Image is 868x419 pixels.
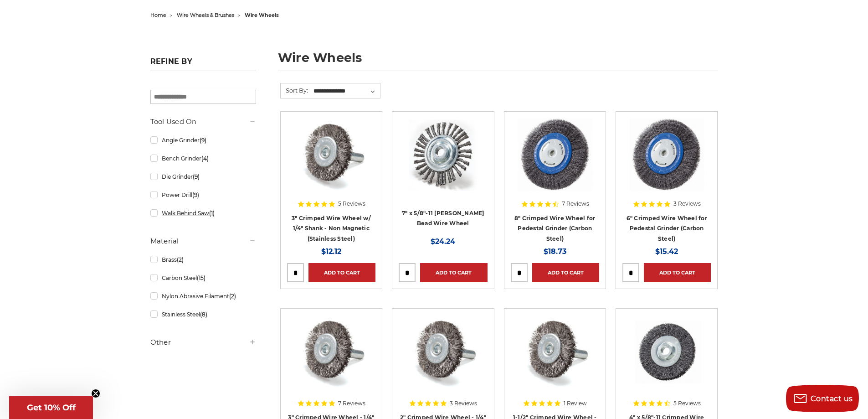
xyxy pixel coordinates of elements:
a: 8" Crimped Wire Wheel for Pedestal Grinder (Carbon Steel) [514,215,595,242]
span: 5 Reviews [673,401,701,406]
a: Crimped Wire Wheel with Shank Non Magnetic [287,118,375,207]
span: 7 Reviews [338,401,365,406]
a: Die Grinder [150,169,256,185]
label: Sort By: [281,83,308,97]
h1: wire wheels [278,52,718,71]
span: $24.24 [431,237,455,246]
a: 7" x 5/8"-11 Stringer Bead Wire Wheel [399,118,487,207]
a: wire wheels & brushes [177,12,234,18]
span: (4) [201,155,209,162]
a: 6" Crimped Wire Wheel for Pedestal Grinder [622,118,711,207]
span: Contact us [811,394,853,403]
span: (1) [209,210,215,217]
span: wire wheels [245,12,279,18]
a: Add to Cart [532,263,599,282]
h5: Tool Used On [150,116,256,127]
span: $15.42 [655,247,678,256]
a: Walk Behind Saw [150,205,256,221]
span: Get 10% Off [27,403,76,413]
img: Crimped Wire Wheel with Shank Non Magnetic [295,118,368,191]
span: $12.12 [321,247,341,256]
a: Angle Grinder [150,132,256,148]
a: Crimped Wire Wheel with Shank [399,315,487,403]
a: Add to Cart [308,263,375,282]
a: Crimped Wire Wheel with Shank [511,315,599,403]
span: $18.73 [544,247,566,256]
a: Bench Grinder [150,150,256,166]
select: Sort By: [312,84,380,98]
img: 4" x 5/8"-11 Crimped Wire Wheel Brush (Carbon Steel) [628,315,706,388]
a: 7" x 5/8"-11 [PERSON_NAME] Bead Wire Wheel [402,210,484,227]
img: Crimped Wire Wheel with Shank [519,315,591,388]
span: (9) [193,173,200,180]
img: 8" Crimped Wire Wheel for Pedestal Grinder [517,118,593,191]
a: Nylon Abrasive Filament [150,288,256,304]
span: (15) [197,274,205,281]
h5: Refine by [150,57,256,71]
div: Get 10% OffClose teaser [9,396,93,419]
span: 3 Reviews [450,401,477,406]
h5: Other [150,337,256,348]
img: Crimped Wire Wheel with Shank [406,315,479,388]
a: 4" x 5/8"-11 Crimped Wire Wheel Brush (Carbon Steel) [622,315,711,403]
span: (8) [200,311,207,318]
span: 1 Review [564,401,587,406]
h5: Material [150,236,256,247]
button: Close teaser [91,389,100,398]
span: (2) [177,256,184,263]
img: 7" x 5/8"-11 Stringer Bead Wire Wheel [406,118,479,191]
span: (9) [200,137,206,144]
a: home [150,12,166,18]
a: Add to Cart [420,263,487,282]
a: Crimped Wire Wheel with Shank [287,315,375,403]
img: Crimped Wire Wheel with Shank [295,315,368,388]
button: Contact us [786,385,859,412]
a: 3" Crimped Wire Wheel w/ 1/4" Shank - Non Magnetic (Stainless Steel) [292,215,371,242]
span: (2) [229,293,236,300]
img: 6" Crimped Wire Wheel for Pedestal Grinder [628,118,705,191]
a: 8" Crimped Wire Wheel for Pedestal Grinder [511,118,599,207]
a: Power Drill [150,187,256,203]
a: Carbon Steel [150,270,256,286]
a: Brass [150,252,256,268]
a: Add to Cart [644,263,711,282]
span: (9) [192,191,199,198]
a: 6" Crimped Wire Wheel for Pedestal Grinder (Carbon Steel) [627,215,707,242]
a: Stainless Steel [150,306,256,322]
